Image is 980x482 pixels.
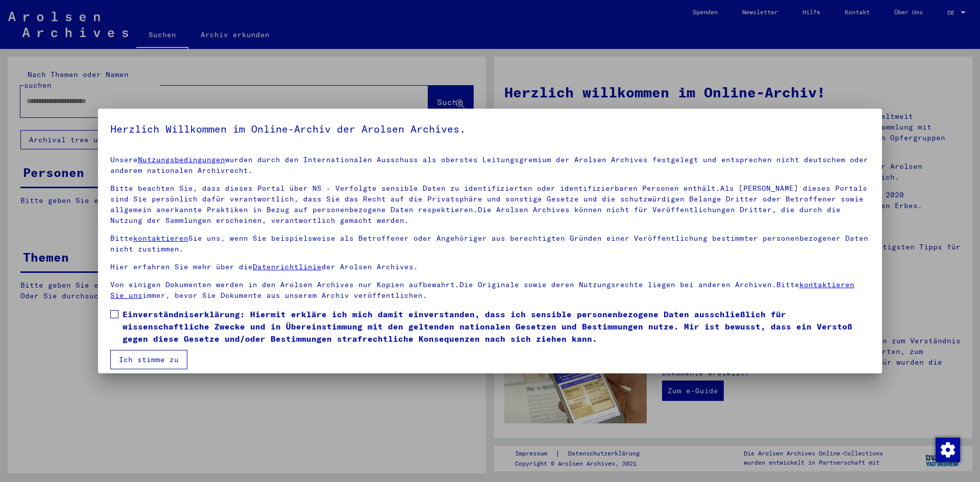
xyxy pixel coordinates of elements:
[110,262,870,272] p: Hier erfahren Sie mehr über die der Arolsen Archives.
[138,155,225,164] a: Nutzungsbedingungen
[110,350,187,369] button: Ich stimme zu
[110,233,870,255] p: Bitte Sie uns, wenn Sie beispielsweise als Betroffener oder Angehöriger aus berechtigten Gründen ...
[110,280,854,300] a: kontaktieren Sie uns
[110,183,870,226] p: Bitte beachten Sie, dass dieses Portal über NS - Verfolgte sensible Daten zu identifizierten oder...
[935,437,960,462] div: Zustimmung ändern
[936,438,960,462] img: Zustimmung ändern
[110,121,870,137] h5: Herzlich Willkommen im Online-Archiv der Arolsen Archives.
[110,155,870,176] p: Unsere wurden durch den Internationalen Ausschuss als oberstes Leitungsgremium der Arolsen Archiv...
[110,280,870,301] p: Von einigen Dokumenten werden in den Arolsen Archives nur Kopien aufbewahrt.Die Originale sowie d...
[122,308,870,345] span: Einverständniserklärung: Hiermit erkläre ich mich damit einverstanden, dass ich sensible personen...
[133,234,188,243] a: kontaktieren
[253,262,322,271] a: Datenrichtlinie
